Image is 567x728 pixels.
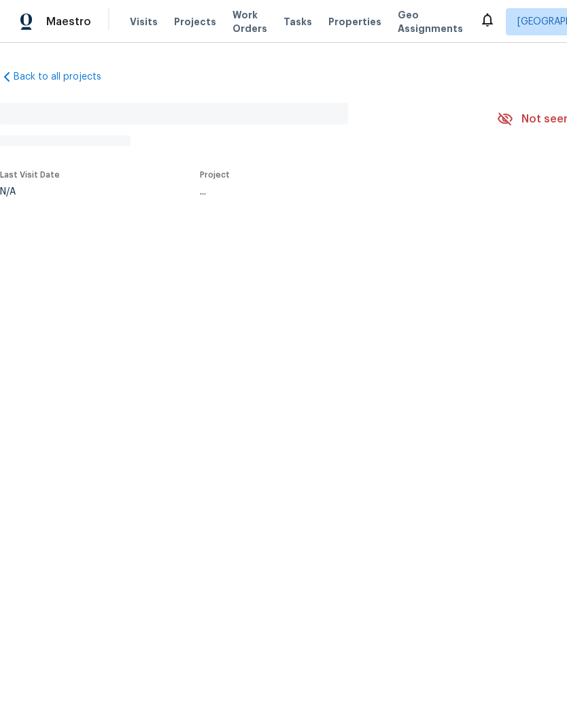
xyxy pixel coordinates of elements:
[200,187,461,197] div: ...
[233,8,267,35] span: Work Orders
[46,15,91,29] span: Maestro
[283,17,312,27] span: Tasks
[200,171,230,179] span: Project
[328,15,381,29] span: Properties
[130,15,158,29] span: Visits
[398,8,463,35] span: Geo Assignments
[174,15,216,29] span: Projects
